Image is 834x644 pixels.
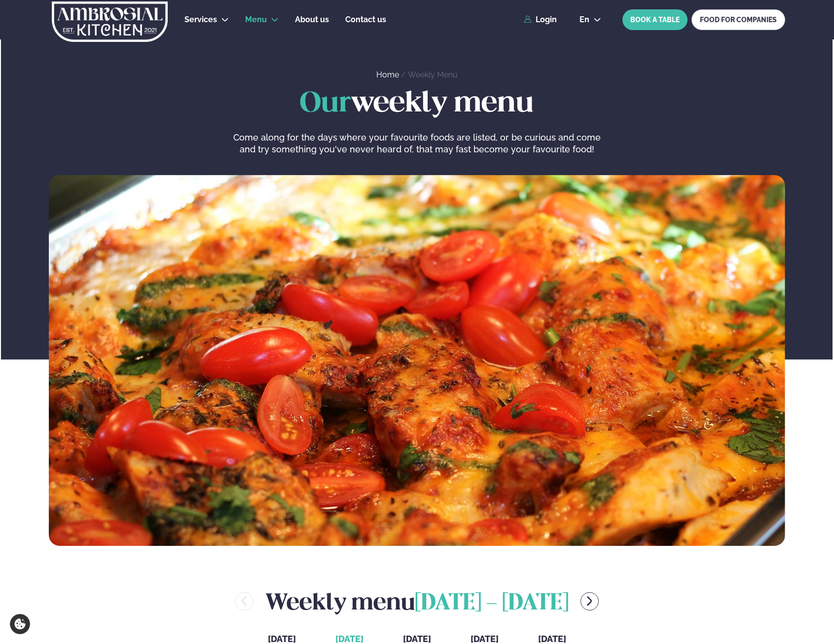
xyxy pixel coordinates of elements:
[572,16,609,24] button: en
[10,614,30,634] a: Cookie settings
[376,70,399,79] a: Home
[49,175,785,546] img: image alt
[51,1,169,42] img: logo
[49,88,785,120] h1: weekly menu
[345,15,386,24] span: Contact us
[245,14,267,26] a: Menu
[235,592,254,610] button: menu-btn-left
[580,592,599,610] button: menu-btn-right
[230,132,603,155] p: Come along for the days where your favourite foods are listed, or be curious and come and try som...
[580,16,589,24] span: en
[408,70,458,79] a: Weekly Menu
[295,14,329,26] a: About us
[538,634,566,644] span: [DATE]
[300,90,351,117] span: Our
[471,634,499,644] span: [DATE]
[403,634,431,644] span: [DATE]
[245,15,267,24] span: Menu
[295,15,329,24] span: About us
[415,593,569,614] span: [DATE] - [DATE]
[265,585,569,617] h2: Weekly menu
[401,70,408,79] span: /
[691,9,785,30] a: FOOD FOR COMPANIES
[524,15,557,24] a: Login
[268,634,296,644] span: [DATE]
[184,15,217,24] span: Services
[345,14,386,26] a: Contact us
[622,9,688,30] button: BOOK A TABLE
[184,14,217,26] a: Services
